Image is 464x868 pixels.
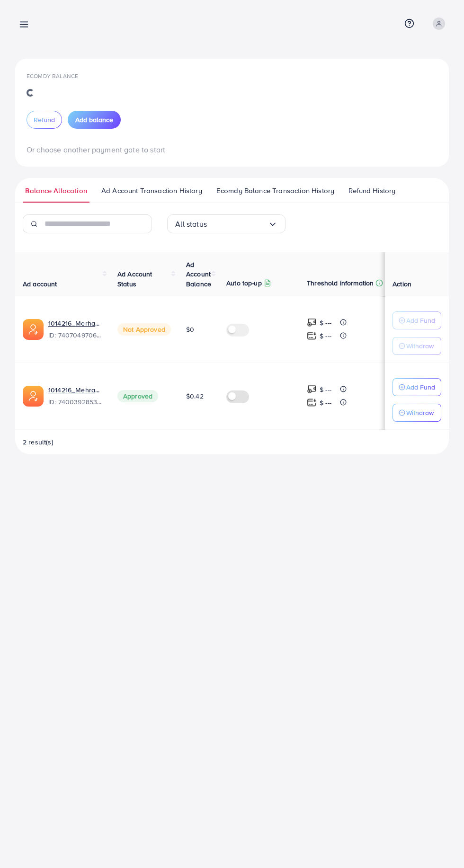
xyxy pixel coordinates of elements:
span: $0 [186,325,194,334]
button: Withdraw [393,404,441,422]
span: $0.42 [186,391,204,401]
button: Add Fund [393,378,441,396]
p: Withdraw [406,340,434,352]
span: Add balance [75,115,113,124]
div: <span class='underline'>1014216_Merhan_1724588164299</span></br>7407049706989240336 [48,319,102,340]
p: Add Fund [406,315,435,326]
span: Approved [117,390,158,402]
img: top-up amount [307,331,317,341]
p: Or choose another payment gate to start [27,144,437,155]
span: Ad Account Status [117,269,152,288]
div: <span class='underline'>1014216_Mehran_1723038241071</span></br>7400392853106737168 [48,385,102,407]
img: ic-ads-acc.e4c84228.svg [23,319,44,340]
p: Threshold information [307,277,374,289]
span: ID: 7407049706989240336 [48,330,102,340]
img: top-up amount [307,318,317,328]
button: Withdraw [393,337,441,355]
span: Ad Account Transaction History [101,186,202,196]
p: $ --- [320,330,331,342]
div: Search for option [167,214,286,233]
a: 1014216_Merhan_1724588164299 [48,319,102,328]
span: Ecomdy Balance Transaction History [216,186,334,196]
a: 1014216_Mehran_1723038241071 [48,385,102,395]
img: top-up amount [307,398,317,407]
span: Not Approved [117,323,171,336]
p: Auto top-up [226,277,262,289]
span: Ad account [23,279,57,289]
button: Add balance [68,111,121,129]
span: Refund History [348,186,395,196]
input: Search for option [207,217,268,231]
span: Ad Account Balance [186,260,211,289]
span: 2 result(s) [23,437,54,447]
p: Withdraw [406,407,434,418]
p: $ --- [320,384,331,395]
img: top-up amount [307,384,317,394]
button: Refund [27,111,62,129]
span: ID: 7400392853106737168 [48,397,102,407]
span: Refund [34,115,55,124]
img: ic-ads-acc.e4c84228.svg [23,386,44,407]
p: $ --- [320,397,331,408]
span: Balance Allocation [25,186,87,196]
p: $ --- [320,317,331,328]
span: Ecomdy Balance [27,72,78,80]
p: Add Fund [406,381,435,393]
span: Action [393,279,411,289]
button: Add Fund [393,311,441,329]
span: All status [175,217,207,231]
